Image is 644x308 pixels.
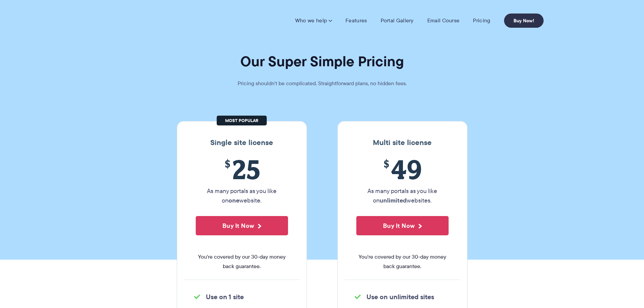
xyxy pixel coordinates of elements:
strong: unlimited [380,196,407,205]
span: 49 [356,154,449,185]
strong: Use on unlimited sites [366,292,434,302]
h3: Single site license [184,138,300,147]
h3: Multi site license [344,138,460,147]
button: Buy It Now [356,216,449,235]
a: Buy Now! [504,14,544,28]
p: Pricing shouldn't be complicated. Straightforward plans, no hidden fees. [221,79,424,88]
a: Pricing [473,17,490,24]
p: As many portals as you like on websites. [356,186,449,205]
strong: one [229,196,239,205]
a: Features [345,17,367,24]
p: As many portals as you like on website. [196,186,288,205]
span: You're covered by our 30-day money back guarantee. [196,252,288,271]
a: Who we help [295,17,332,24]
strong: Use on 1 site [206,292,244,302]
button: Buy It Now [196,216,288,235]
a: Portal Gallery [381,17,414,24]
a: Email Course [427,17,460,24]
span: You're covered by our 30-day money back guarantee. [356,252,449,271]
span: 25 [196,154,288,185]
